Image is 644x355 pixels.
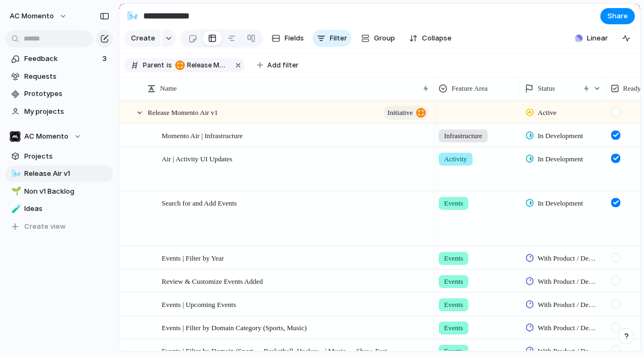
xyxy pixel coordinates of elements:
[162,298,236,310] span: Events | Upcoming Events
[173,59,231,71] button: Release Momento Air v1
[24,203,109,214] span: Ideas
[162,251,224,264] span: Events | Filter by Year
[267,30,308,47] button: Fields
[162,275,263,287] span: Review & Customize Events Added
[538,198,583,209] span: In Development
[313,30,351,47] button: Filter
[5,104,113,120] a: My projects
[600,8,635,24] button: Share
[5,69,113,85] a: Requests
[538,276,597,287] span: With Product / Design
[11,185,19,197] div: 🌱
[160,83,177,94] span: Name
[124,8,141,25] button: 🌬️
[175,60,229,70] span: Release Momento Air v1
[162,321,307,333] span: Events | Filter by Domain Category (Sports, Music)
[538,107,557,118] span: Active
[538,323,597,333] span: With Product / Design
[5,8,73,25] button: AC Momento
[384,106,428,120] button: initiative
[538,299,597,310] span: With Product / Design
[24,88,109,99] span: Prototypes
[5,148,113,165] a: Projects
[167,60,172,70] span: is
[10,186,20,197] button: 🌱
[452,83,488,94] span: Feature Area
[164,59,174,71] button: is
[5,128,113,145] button: AC Momento
[587,33,608,44] span: Linear
[162,196,237,209] span: Search for and Add Events
[356,30,400,47] button: Group
[5,166,113,182] a: 🌬️Release Air v1
[102,53,109,64] span: 3
[5,86,113,102] a: Prototypes
[444,323,463,333] span: Events
[444,253,463,264] span: Events
[148,106,218,118] span: Release Momento Air v1
[444,154,467,165] span: Activity
[11,168,19,180] div: 🌬️
[24,71,109,82] span: Requests
[444,276,463,287] span: Events
[444,299,463,310] span: Events
[162,152,232,165] span: Air | Activity UI Updates
[24,168,109,179] span: Release Air v1
[24,106,109,117] span: My projects
[538,154,583,165] span: In Development
[187,60,229,70] span: Release Momento Air v1
[131,33,155,44] span: Create
[10,11,54,22] span: AC Momento
[143,60,164,70] span: Parent
[374,33,395,44] span: Group
[444,131,482,141] span: Infrastructure
[24,131,68,142] span: AC Momento
[10,168,20,179] button: 🌬️
[607,11,628,22] span: Share
[5,51,113,67] a: Feedback3
[127,9,139,23] div: 🌬️
[24,151,109,162] span: Projects
[251,58,305,73] button: Add filter
[538,83,555,94] span: Status
[405,30,456,47] button: Collapse
[538,253,597,264] span: With Product / Design
[571,30,612,46] button: Linear
[285,33,304,44] span: Fields
[24,186,109,197] span: Non v1 Backlog
[11,203,19,215] div: 🧪
[538,131,583,141] span: In Development
[162,129,243,141] span: Momento Air | Infrastructure
[330,33,347,44] span: Filter
[5,201,113,217] a: 🧪Ideas
[387,105,413,120] span: initiative
[24,53,99,64] span: Feedback
[10,203,20,214] button: 🧪
[24,221,66,232] span: Create view
[5,219,113,235] button: Create view
[422,33,452,44] span: Collapse
[444,198,463,209] span: Events
[124,30,161,47] button: Create
[5,183,113,200] a: 🌱Non v1 Backlog
[267,60,299,70] span: Add filter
